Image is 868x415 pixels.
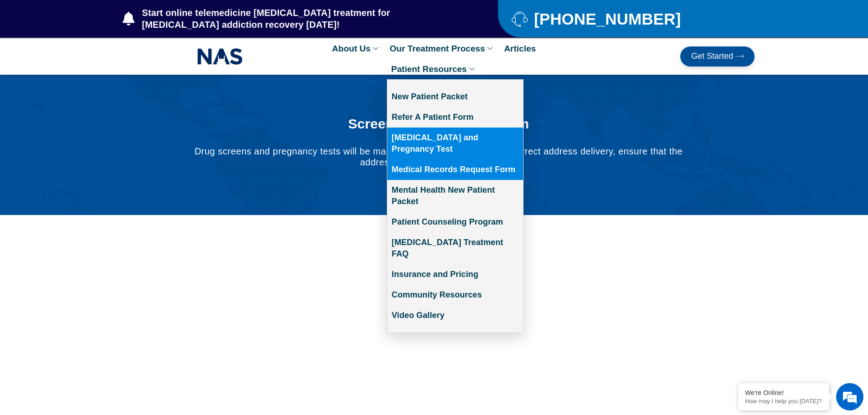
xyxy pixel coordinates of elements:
a: Patient Resources [387,59,482,79]
a: Video Gallery [387,305,523,326]
p: Drug screens and pregnancy tests will be mailed to your home. To avoid incorrect address delivery... [186,146,690,168]
img: NAS_email_signature-removebg-preview.png [197,46,243,67]
a: Insurance and Pricing [387,264,523,285]
a: [PHONE_NUMBER] [512,11,732,27]
a: Get Started [680,46,755,67]
a: About Us [328,38,385,59]
div: We're Online! [745,389,822,396]
a: Our Treatment Process [385,38,499,59]
a: New Patient Packet [387,87,523,107]
a: Start online telemedicine [MEDICAL_DATA] treatment for [MEDICAL_DATA] addiction recovery [DATE]! [123,7,462,31]
p: How may I help you today? [745,398,822,405]
a: [MEDICAL_DATA] and Pregnancy Test [387,128,523,159]
a: [MEDICAL_DATA] Treatment FAQ [387,232,523,264]
a: Medical Records Request Form [387,159,523,180]
span: [PHONE_NUMBER] [532,13,681,25]
span: Get Started [691,52,733,61]
span: Start online telemedicine [MEDICAL_DATA] treatment for [MEDICAL_DATA] addiction recovery [DATE]! [140,7,462,31]
a: Refer A Patient Form [387,107,523,128]
a: Articles [499,38,540,59]
a: Patient Counseling Program [387,212,523,232]
a: Mental Health New Patient Packet [387,180,523,212]
a: Community Resources [387,285,523,305]
h1: Screen Tests Request Form [186,116,690,132]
